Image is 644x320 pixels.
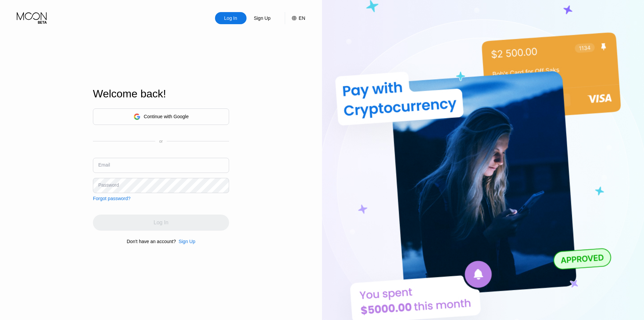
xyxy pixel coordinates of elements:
div: EN [285,12,305,24]
div: or [159,139,163,144]
div: Continue with Google [93,108,229,125]
div: Sign Up [253,15,271,21]
div: EN [299,15,305,21]
div: Welcome back! [93,88,229,100]
div: Sign Up [176,239,195,244]
div: Log In [223,15,238,21]
div: Sign Up [178,239,195,244]
div: Forgot password? [93,196,130,201]
div: Email [98,162,110,168]
div: Sign Up [247,12,278,24]
div: Log In [215,12,247,24]
div: Continue with Google [144,114,189,119]
div: Password [98,182,119,188]
div: Don't have an account? [127,239,176,244]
